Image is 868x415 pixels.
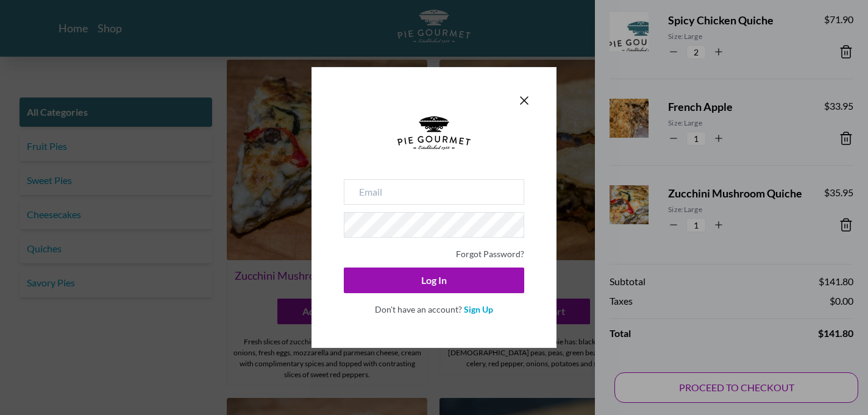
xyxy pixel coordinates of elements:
button: Close panel [517,93,532,108]
button: Log In [344,268,524,293]
input: Email [344,179,524,205]
span: Don't have an account? [375,304,462,314]
a: Sign Up [464,304,493,314]
a: Forgot Password? [456,249,524,259]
